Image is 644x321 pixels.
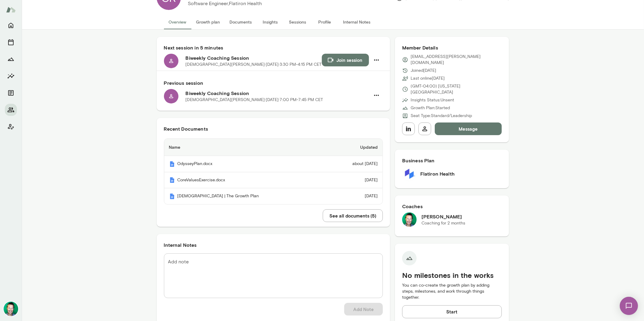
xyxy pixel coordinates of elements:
[5,53,17,65] button: Growth Plan
[164,44,383,51] h6: Next session in 5 minutes
[411,68,436,74] p: Joined [DATE]
[402,157,502,164] h6: Business Plan
[186,54,322,62] h6: Biweekly Coaching Session
[411,97,454,103] p: Insights Status: Unsent
[164,188,326,204] th: [DEMOGRAPHIC_DATA] | The Growth Plan
[326,156,383,172] td: about [DATE]
[169,193,175,199] img: Mento
[164,139,326,156] th: Name
[164,125,383,132] h6: Recent Documents
[326,139,383,156] th: Updated
[402,44,502,51] h6: Member Details
[284,15,311,29] button: Sessions
[402,203,502,210] h6: Coaches
[411,75,445,81] p: Last online [DATE]
[5,87,17,99] button: Documents
[5,104,17,116] button: Members
[191,15,225,29] button: Growth plan
[326,172,383,189] td: [DATE]
[5,36,17,48] button: Sessions
[411,113,472,119] p: Seat Type: Standard/Leadership
[169,177,175,183] img: Mento
[164,172,326,189] th: CoreValuesExercise.docx
[4,302,18,316] img: Brian Lawrence
[435,122,502,135] button: Message
[164,79,383,87] h6: Previous session
[169,161,175,167] img: Mento
[186,62,322,68] p: [DEMOGRAPHIC_DATA][PERSON_NAME] · [DATE] · 3:30 PM-4:15 PM CET
[402,212,417,227] img: Brian Lawrence
[411,83,502,95] p: (GMT-04:00) [US_STATE][GEOGRAPHIC_DATA]
[164,15,191,29] button: Overview
[326,188,383,204] td: [DATE]
[323,209,383,222] button: See all documents (5)
[5,121,17,133] button: Client app
[402,305,502,318] button: Start
[338,15,376,29] button: Internal Notes
[5,70,17,82] button: Insights
[186,90,370,97] h6: Biweekly Coaching Session
[225,15,257,29] button: Documents
[5,19,17,31] button: Home
[322,54,369,66] button: Join session
[421,220,465,226] p: Coaching for 2 months
[186,97,323,103] p: [DEMOGRAPHIC_DATA][PERSON_NAME] · [DATE] · 7:00 PM-7:45 PM CET
[311,15,338,29] button: Profile
[420,170,455,177] h6: Flatiron Health
[402,270,502,280] h5: No milestones in the works
[164,156,326,172] th: OdysseyPlan.docx
[402,282,502,300] p: You can co-create the growth plan by adding steps, milestones, and work through things together.
[164,241,383,249] h6: Internal Notes
[6,4,16,15] img: Mento
[421,213,465,220] h6: [PERSON_NAME]
[411,54,502,66] p: [EMAIL_ADDRESS][PERSON_NAME][DOMAIN_NAME]
[411,105,450,111] p: Growth Plan: Started
[257,15,284,29] button: Insights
